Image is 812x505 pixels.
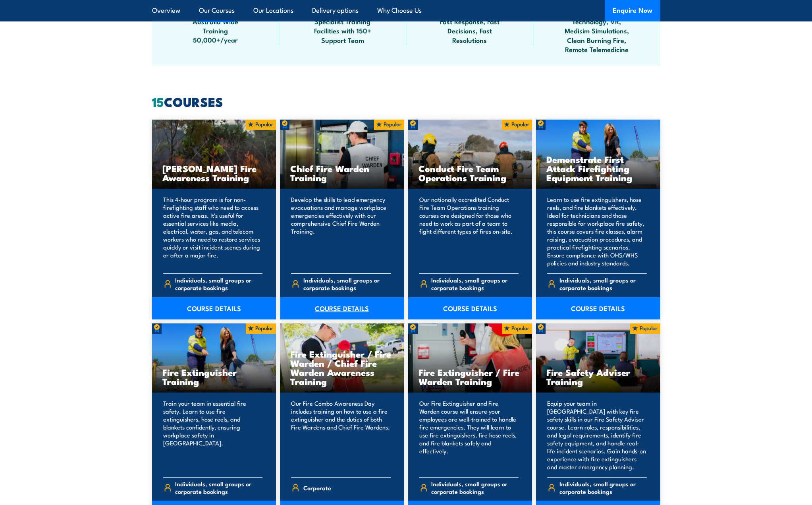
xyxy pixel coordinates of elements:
[162,164,266,182] h3: [PERSON_NAME] Fire Awareness Training
[419,195,519,267] p: Our nationally accredited Conduct Fire Team Operations training courses are designed for those wh...
[547,399,647,471] p: Equip your team in [GEOGRAPHIC_DATA] with key fire safety skills in our Fire Safety Adviser cours...
[303,482,331,494] span: Corporate
[408,297,532,319] a: COURSE DETAILS
[175,276,262,291] span: Individuals, small groups or corporate bookings
[419,164,522,182] h3: Conduct Fire Team Operations Training
[419,368,522,386] h3: Fire Extinguisher / Fire Warden Training
[303,276,391,291] span: Individuals, small groups or corporate bookings
[434,17,505,45] span: Fast Response, Fast Decisions, Fast Resolutions
[163,195,263,267] p: This 4-hour program is for non-firefighting staff who need to access active fire areas. It's usef...
[559,480,647,495] span: Individuals, small groups or corporate bookings
[547,195,647,267] p: Learn to use fire extinguishers, hose reels, and fire blankets effectively. Ideal for technicians...
[546,155,650,182] h3: Demonstrate First Attack Firefighting Equipment Training
[536,297,660,319] a: COURSE DETAILS
[175,480,262,495] span: Individuals, small groups or corporate bookings
[290,349,394,386] h3: Fire Extinguisher / Fire Warden / Chief Fire Warden Awareness Training
[291,195,391,267] p: Develop the skills to lead emergency evacuations and manage workplace emergencies effectively wit...
[152,91,164,111] strong: 15
[559,276,647,291] span: Individuals, small groups or corporate bookings
[290,164,394,182] h3: Chief Fire Warden Training
[280,297,404,319] a: COURSE DETAILS
[152,96,660,107] h2: COURSES
[546,368,650,386] h3: Fire Safety Adviser Training
[162,368,266,386] h3: Fire Extinguisher Training
[307,17,378,45] span: Specialist Training Facilities with 150+ Support Team
[419,399,519,471] p: Our Fire Extinguisher and Fire Warden course will ensure your employees are well-trained to handl...
[431,480,519,495] span: Individuals, small groups or corporate bookings
[431,276,519,291] span: Individuals, small groups or corporate bookings
[180,17,251,45] span: Australia Wide Training 50,000+/year
[561,17,633,54] span: Technology, VR, Medisim Simulations, Clean Burning Fire, Remote Telemedicine
[163,399,263,471] p: Train your team in essential fire safety. Learn to use fire extinguishers, hose reels, and blanke...
[291,399,391,471] p: Our Fire Combo Awareness Day includes training on how to use a fire extinguisher and the duties o...
[152,297,276,319] a: COURSE DETAILS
